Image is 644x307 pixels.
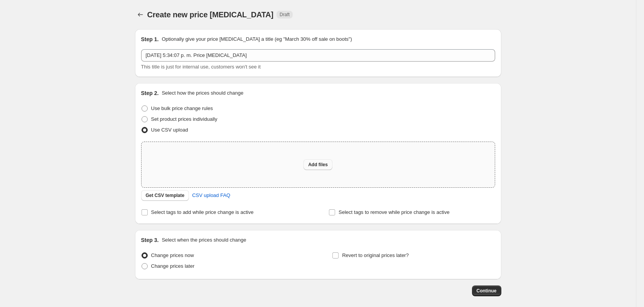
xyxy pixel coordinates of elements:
[162,35,352,43] p: Optionally give your price [MEDICAL_DATA] a title (eg "March 30% off sale on boots")
[151,105,213,111] span: Use bulk price change rules
[162,236,246,244] p: Select when the prices should change
[162,89,243,97] p: Select how the prices should change
[141,35,159,43] h2: Step 1.
[141,89,159,97] h2: Step 2.
[151,263,195,269] span: Change prices later
[141,236,159,244] h2: Step 3.
[192,192,230,199] span: CSV upload FAQ
[151,127,188,133] span: Use CSV upload
[187,189,235,202] a: CSV upload FAQ
[146,192,185,199] span: Get CSV template
[477,288,497,294] span: Continue
[151,116,217,122] span: Set product prices individually
[342,252,409,258] span: Revert to original prices later?
[280,12,290,18] span: Draft
[135,9,146,20] button: Price change jobs
[151,209,254,215] span: Select tags to add while price change is active
[303,159,332,170] button: Add files
[141,64,261,70] span: This title is just for internal use, customers won't see it
[339,209,450,215] span: Select tags to remove while price change is active
[308,162,328,168] span: Add files
[472,285,501,296] button: Continue
[147,10,274,19] span: Create new price [MEDICAL_DATA]
[141,190,189,201] button: Get CSV template
[151,252,194,258] span: Change prices now
[141,49,495,62] input: 30% off holiday sale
